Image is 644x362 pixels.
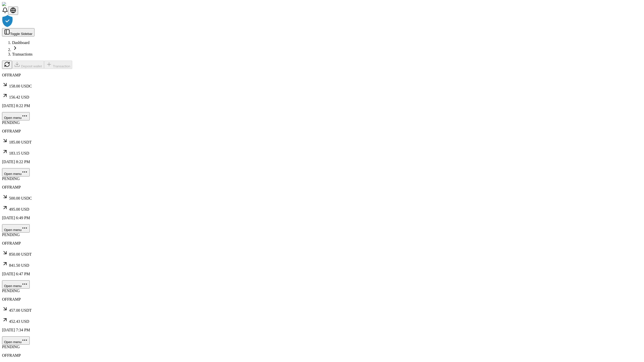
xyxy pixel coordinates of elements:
p: OFFRAMP [2,353,642,358]
button: Open menu [2,224,30,233]
div: PENDING [2,345,642,349]
span: Toggle Sidebar [10,32,32,36]
div: PENDING [2,120,642,125]
button: Deposit wallet [12,61,44,69]
p: OFFRAMP [2,241,642,246]
p: 183.15 USD [2,149,642,156]
p: OFFRAMP [2,129,642,133]
span: Open menu [4,340,22,344]
span: Deposit wallet [21,64,42,68]
p: 185.00 USDT [2,138,642,145]
button: Toggle Sidebar [2,28,34,36]
button: Open menu [2,168,30,176]
div: PENDING [2,176,642,181]
p: 156.42 USD [2,93,642,100]
p: 495.00 USD [2,205,642,212]
button: Open menu [2,336,30,345]
button: Open menu [2,112,30,120]
p: 841.50 USD [2,261,642,268]
p: 452.43 USD [2,317,642,324]
p: 158.00 USDC [2,81,642,88]
p: [DATE] 6:47 PM [2,272,642,276]
p: [DATE] 8:22 PM [2,160,642,164]
p: 500.00 USDC [2,194,642,201]
p: 457.00 USDT [2,306,642,313]
button: Transaction [44,61,72,69]
p: [DATE] 7:34 PM [2,328,642,332]
span: Open menu [4,284,22,288]
div: PENDING [2,289,642,293]
p: OFFRAMP [2,297,642,302]
a: Transactions [12,52,32,56]
img: ShieldPay Logo [2,2,32,7]
span: Open menu [4,172,22,176]
button: Open menu [2,280,30,289]
nav: breadcrumb [2,40,642,57]
p: [DATE] 6:49 PM [2,216,642,220]
p: [DATE] 8:22 PM [2,104,642,108]
p: OFFRAMP [2,185,642,190]
a: Dashboard [12,40,29,45]
div: PENDING [2,233,642,237]
p: 850.00 USDT [2,250,642,257]
span: Open menu [4,116,22,120]
span: Transaction [53,64,70,68]
p: OFFRAMP [2,73,642,77]
span: Open menu [4,228,22,232]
